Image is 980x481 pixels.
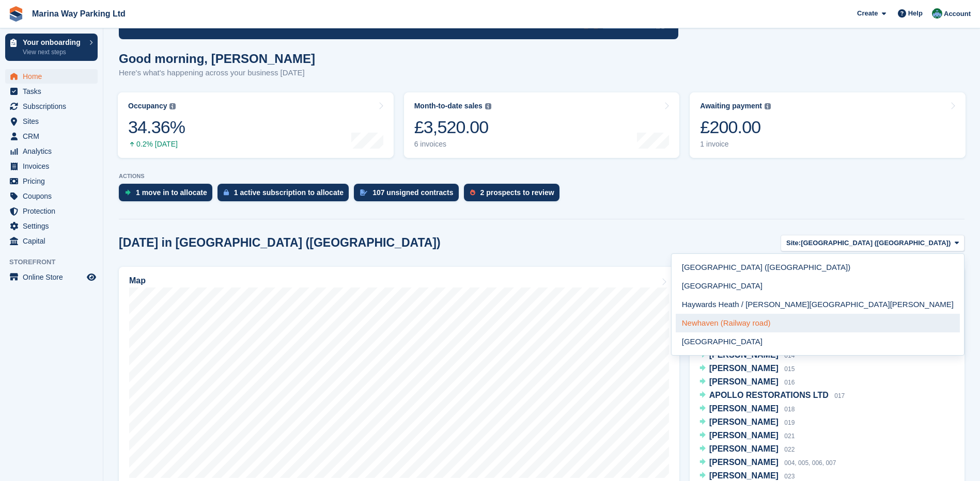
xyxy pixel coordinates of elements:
span: 004, 005, 006, 007 [784,459,836,467]
div: 0.2% [DATE] [128,140,185,149]
span: 016 [784,379,795,386]
span: Protection [23,204,85,218]
div: £200.00 [700,117,771,138]
a: menu [5,84,98,99]
span: Help [908,8,923,19]
span: 019 [784,419,795,426]
h2: [DATE] in [GEOGRAPHIC_DATA] ([GEOGRAPHIC_DATA]) [119,236,441,250]
a: menu [5,189,98,203]
a: menu [5,270,98,284]
a: menu [5,159,98,173]
img: icon-info-grey-7440780725fd019a000dd9b08b2336e03edf1995a4989e88bcd33f0948082b44.svg [169,103,176,109]
a: [PERSON_NAME] 015 [699,362,795,376]
a: menu [5,219,98,233]
a: menu [5,69,98,84]
span: 017 [834,392,845,399]
span: Storefront [9,257,103,267]
div: Occupancy [128,102,167,110]
a: menu [5,99,98,114]
a: menu [5,144,98,158]
div: 1 invoice [700,140,771,149]
div: Month-to-date sales [414,102,483,110]
span: Analytics [23,144,85,158]
button: Site: [GEOGRAPHIC_DATA] ([GEOGRAPHIC_DATA]) [781,235,965,252]
div: 2 prospects to review [480,188,554,197]
img: active_subscription_to_allocate_icon-d502201f5373d7db506a760aba3b589e785aa758c864c3986d89f69b8ff3... [224,189,229,196]
span: Coupons [23,189,85,203]
img: stora-icon-8386f47178a22dfd0bd8f6a31ec36ba5ce8667c1dd55bd0f319d3a0aa187defe.svg [8,6,24,22]
div: 1 active subscription to allocate [234,188,344,197]
p: View next steps [23,47,84,57]
span: 015 [784,365,795,373]
a: 107 unsigned contracts [354,184,463,206]
a: menu [5,204,98,218]
span: [PERSON_NAME] [709,444,779,453]
span: [PERSON_NAME] [709,404,779,413]
div: 6 invoices [414,140,491,149]
a: [GEOGRAPHIC_DATA] [676,277,960,295]
a: APOLLO RESTORATIONS LTD 017 [699,389,845,403]
span: 021 [784,432,795,440]
span: 022 [784,446,795,453]
a: 1 active subscription to allocate [217,184,354,206]
span: Settings [23,219,85,233]
a: Marina Way Parking Ltd [28,5,130,22]
img: Paul Lewis [932,8,942,19]
span: [PERSON_NAME] [709,458,779,467]
a: Month-to-date sales £3,520.00 6 invoices [404,92,680,158]
a: [PERSON_NAME] 019 [699,416,795,429]
a: Haywards Heath / [PERSON_NAME][GEOGRAPHIC_DATA][PERSON_NAME] [676,295,960,314]
a: Your onboarding View next steps [5,34,98,61]
a: menu [5,174,98,188]
span: Home [23,69,85,84]
img: contract_signature_icon-13c848040528278c33f63329250d36e43548de30e8caae1d1a13099fd9432cc5.svg [360,189,367,196]
span: [GEOGRAPHIC_DATA] ([GEOGRAPHIC_DATA]) [801,238,951,248]
span: Sites [23,114,85,129]
span: Tasks [23,84,85,99]
span: Account [944,9,971,19]
span: [PERSON_NAME] [709,431,779,440]
span: Pricing [23,174,85,188]
img: icon-info-grey-7440780725fd019a000dd9b08b2336e03edf1995a4989e88bcd33f0948082b44.svg [485,103,491,109]
span: Capital [23,234,85,248]
img: move_ins_to_allocate_icon-fdf77a2bb77ea45bf5b3d319d69a93e2d87916cf1d5bf7949dd705db3b84f3ca.svg [125,189,131,196]
span: 018 [784,406,795,413]
span: [PERSON_NAME] [709,364,779,373]
a: 2 prospects to review [464,184,565,206]
h1: Good morning, [PERSON_NAME] [119,52,315,66]
a: [PERSON_NAME] 016 [699,376,795,389]
span: Online Store [23,270,85,284]
p: ACTIONS [119,173,965,180]
span: [PERSON_NAME] [709,418,779,426]
a: [PERSON_NAME] 022 [699,443,795,456]
a: Preview store [85,271,98,283]
span: [PERSON_NAME] [709,377,779,386]
span: 023 [784,473,795,480]
img: prospect-51fa495bee0391a8d652442698ab0144808aea92771e9ea1ae160a38d050c398.svg [470,189,475,196]
div: 34.36% [128,117,185,138]
a: [PERSON_NAME] 021 [699,429,795,443]
div: 1 move in to allocate [136,188,207,197]
a: Awaiting payment £200.00 1 invoice [690,92,966,158]
span: Site: [786,238,801,248]
a: menu [5,234,98,248]
a: [PERSON_NAME] 018 [699,403,795,416]
a: Newhaven (Railway road) [676,314,960,332]
div: £3,520.00 [414,117,491,138]
a: Occupancy 34.36% 0.2% [DATE] [118,92,394,158]
span: CRM [23,129,85,143]
a: [GEOGRAPHIC_DATA] [676,332,960,351]
a: menu [5,114,98,129]
h2: Map [129,276,146,285]
span: APOLLO RESTORATIONS LTD [709,391,829,399]
img: icon-info-grey-7440780725fd019a000dd9b08b2336e03edf1995a4989e88bcd33f0948082b44.svg [765,103,771,109]
div: 107 unsigned contracts [372,188,453,197]
p: Your onboarding [23,39,84,46]
p: Here's what's happening across your business [DATE] [119,67,315,79]
a: menu [5,129,98,143]
span: [PERSON_NAME] [709,471,779,480]
a: [PERSON_NAME] 004, 005, 006, 007 [699,456,836,470]
span: Invoices [23,159,85,173]
span: Subscriptions [23,99,85,114]
span: Create [857,8,878,19]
